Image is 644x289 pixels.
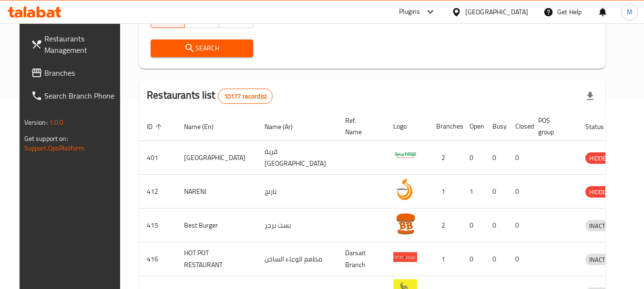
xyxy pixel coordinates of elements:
[485,209,508,242] td: 0
[147,121,165,132] span: ID
[147,88,273,104] h2: Restaurants list
[337,242,386,276] td: Darsait Branch
[176,175,257,209] td: NARENJ
[579,85,602,108] div: Export file
[462,242,485,276] td: 0
[345,115,374,138] span: Ref. Name
[24,116,48,129] span: Version:
[223,12,249,26] span: No
[393,245,417,269] img: HOT POT RESTAURANT
[393,211,417,235] img: Best Burger
[218,92,272,101] span: 10177 record(s)
[585,220,618,231] span: INACTIVE
[139,242,176,276] td: 416
[627,7,633,17] span: M
[465,7,528,17] div: [GEOGRAPHIC_DATA]
[44,67,120,79] span: Branches
[257,242,337,276] td: مطعم الوعاء الساخن
[139,141,176,175] td: 401
[257,175,337,209] td: نارنج
[393,178,417,201] img: NARENJ
[155,12,181,26] span: All
[399,6,420,18] div: Plugins
[485,175,508,209] td: 0
[508,242,531,276] td: 0
[585,187,614,198] span: HIDDEN
[585,121,616,132] span: Status
[585,153,614,164] span: HIDDEN
[393,144,417,168] img: Spicy Village
[462,141,485,175] td: 0
[218,89,273,104] div: Total records count
[23,61,127,84] a: Branches
[538,115,566,138] span: POS group
[265,121,305,132] span: Name (Ar)
[44,33,120,56] span: Restaurants Management
[257,141,337,175] td: قرية [GEOGRAPHIC_DATA]
[485,242,508,276] td: 0
[386,112,429,141] th: Logo
[508,141,531,175] td: 0
[189,12,215,26] span: Yes
[462,175,485,209] td: 1
[429,175,462,209] td: 1
[151,40,253,57] button: Search
[429,112,462,141] th: Branches
[24,132,68,145] span: Get support on:
[462,112,485,141] th: Open
[429,209,462,242] td: 2
[508,175,531,209] td: 0
[585,254,618,265] span: INACTIVE
[462,209,485,242] td: 0
[184,121,226,132] span: Name (En)
[429,141,462,175] td: 2
[429,242,462,276] td: 1
[257,209,337,242] td: بست برجر
[23,84,127,107] a: Search Branch Phone
[23,27,127,61] a: Restaurants Management
[485,141,508,175] td: 0
[49,116,64,129] span: 1.0.0
[158,42,245,54] span: Search
[176,242,257,276] td: HOT POT RESTAURANT
[508,209,531,242] td: 0
[139,175,176,209] td: 412
[485,112,508,141] th: Busy
[24,142,85,154] a: Support.OpsPlatform
[44,90,120,101] span: Search Branch Phone
[139,209,176,242] td: 415
[176,141,257,175] td: [GEOGRAPHIC_DATA]
[176,209,257,242] td: Best Burger
[508,112,531,141] th: Closed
